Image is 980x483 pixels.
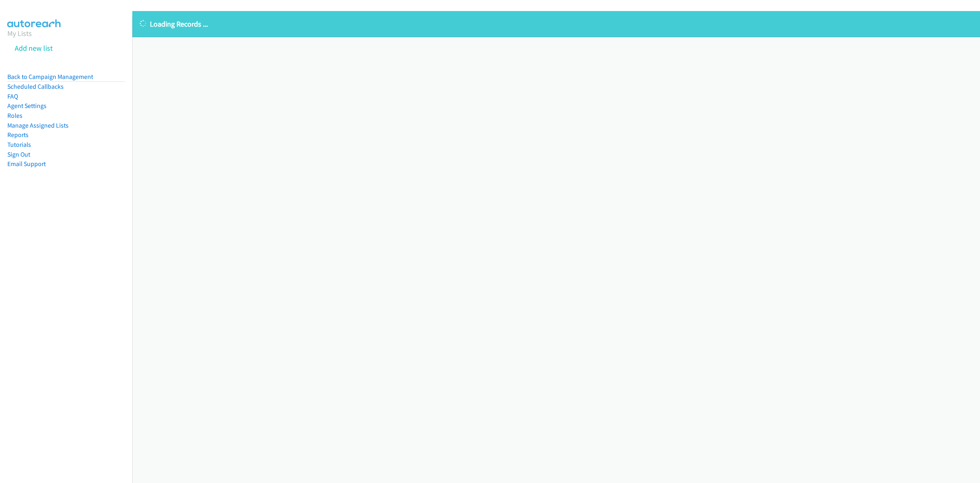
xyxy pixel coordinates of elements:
a: Tutorials [7,141,31,148]
p: Loading Records ... [140,18,973,29]
a: My Lists [7,29,32,38]
a: Roles [7,112,22,119]
a: Sign Out [7,151,30,158]
a: Reports [7,131,29,139]
a: Manage Assigned Lists [7,121,69,129]
a: Add new list [15,43,53,53]
a: Email Support [7,160,46,168]
a: Agent Settings [7,102,47,110]
a: Back to Campaign Management [7,73,93,81]
a: FAQ [7,92,18,100]
a: Scheduled Callbacks [7,83,64,90]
